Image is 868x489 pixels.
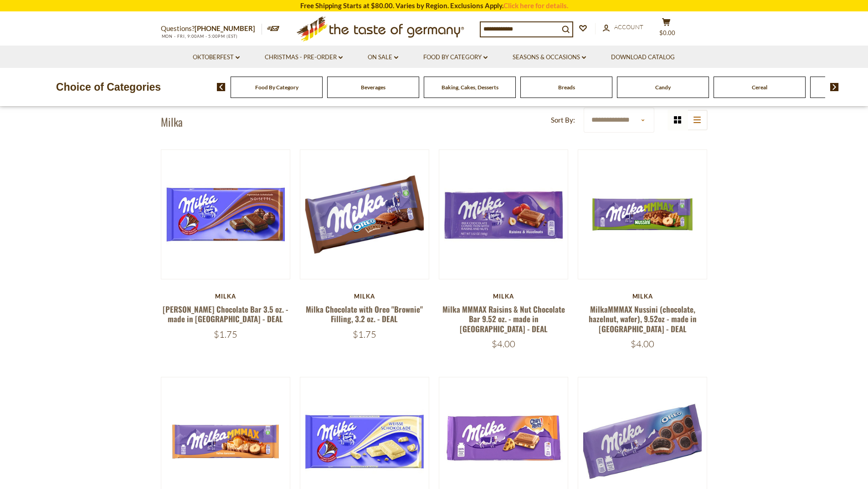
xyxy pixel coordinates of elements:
[193,52,240,62] a: Oktoberfest
[442,84,498,91] a: Baking, Cakes, Desserts
[631,338,654,350] span: $4.00
[255,84,298,91] a: Food By Category
[492,338,515,350] span: $4.00
[306,304,423,324] a: Milka Chocolate with Oreo "Brownie" Filling, 3.2 oz. - DEAL
[361,84,385,91] a: Beverages
[578,293,708,300] div: Milka
[161,34,238,39] span: MON - FRI, 9:00AM - 5:00PM (EST)
[161,150,290,279] img: Milka Noisette Chocolate Bar
[195,24,255,32] a: [PHONE_NUMBER]
[439,150,568,279] img: Milka Raisins & Nut Chocolate Bar
[439,293,569,300] div: Milka
[614,23,643,31] span: Account
[659,29,675,36] span: $0.00
[558,84,575,91] a: Breads
[513,52,586,62] a: Seasons & Occasions
[265,52,343,62] a: Christmas - PRE-ORDER
[161,293,291,300] div: Milka
[503,1,568,10] a: Click here for details.
[423,52,488,62] a: Food By Category
[551,114,575,126] label: Sort By:
[353,329,376,340] span: $1.75
[161,23,262,35] p: Questions?
[611,52,675,62] a: Download Catalog
[653,18,680,41] button: $0.00
[214,329,237,340] span: $1.75
[161,115,183,129] h1: Milka
[217,83,226,91] img: previous arrow
[163,304,288,324] a: [PERSON_NAME] Chocolate Bar 3.5 oz. - made in [GEOGRAPHIC_DATA] - DEAL
[300,293,430,300] div: Milka
[368,52,398,62] a: On Sale
[442,304,565,335] a: Milka MMMAX Raisins & Nut Chocolate Bar 9.52 oz. - made in [GEOGRAPHIC_DATA] - DEAL
[300,150,429,279] img: Milka Chocolate with Oreo "Brownie" Filling, 3.2 oz. - DEAL
[603,22,643,32] a: Account
[830,83,839,91] img: next arrow
[589,304,697,335] a: MilkaMMMAX Nussini (chocolate, hazelnut, wafer), 9.52oz - made in [GEOGRAPHIC_DATA] - DEAL
[752,84,767,91] a: Cereal
[578,150,707,279] img: Milka MMMAX Nussini
[655,84,671,91] a: Candy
